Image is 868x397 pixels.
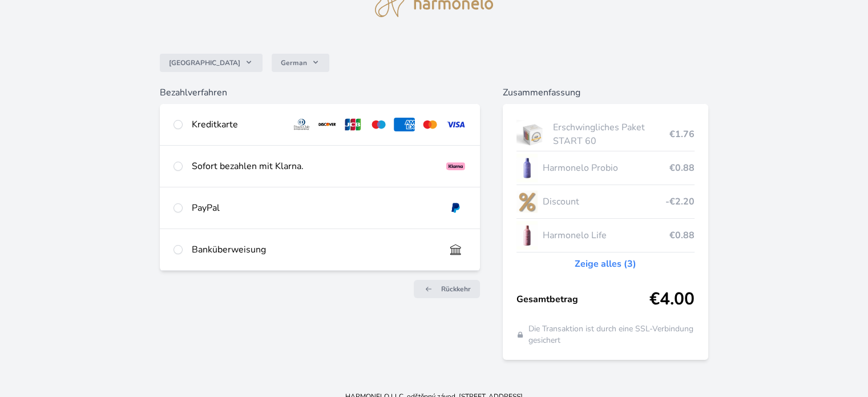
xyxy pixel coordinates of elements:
[445,159,466,173] img: klarna_paynow.svg
[169,58,240,67] span: [GEOGRAPHIC_DATA]
[542,195,665,208] span: Discount
[516,120,549,149] img: start.jpg
[445,201,466,215] img: paypal.svg
[528,323,695,346] span: Die Transaktion ist durch eine SSL-Verbindung gesichert
[669,161,695,175] span: €0.88
[665,195,695,208] span: -€2.20
[414,280,480,298] a: Rückkehr
[192,243,435,256] div: Banküberweisung
[160,86,479,99] h6: Bezahlverfahren
[503,86,708,99] h6: Zusammenfassung
[575,257,636,271] a: Zeige alles (3)
[445,118,466,131] img: visa.svg
[160,54,263,72] button: [GEOGRAPHIC_DATA]
[192,159,435,173] div: Sofort bezahlen mit Klarna.
[516,221,538,250] img: CLEAN_LIFE_se_stinem_x-lo.jpg
[516,187,538,216] img: discount-lo.png
[192,201,435,215] div: PayPal
[342,118,364,131] img: jcb.svg
[281,58,307,67] span: German
[394,118,415,131] img: amex.svg
[317,118,338,131] img: discover.svg
[553,121,669,148] span: Erschwingliches Paket START 60
[291,118,312,131] img: diners.svg
[368,118,389,131] img: maestro.svg
[516,154,538,182] img: CLEAN_PROBIO_se_stinem_x-lo.jpg
[669,127,695,141] span: €1.76
[669,228,695,242] span: €0.88
[649,289,695,310] span: €4.00
[441,284,471,294] span: Rückkehr
[192,118,282,131] div: Kreditkarte
[419,118,441,131] img: mc.svg
[542,161,669,175] span: Harmonelo Probio
[272,54,329,72] button: German
[445,243,466,256] img: bankTransfer_IBAN.svg
[542,228,669,242] span: Harmonelo Life
[516,292,649,306] span: Gesamtbetrag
